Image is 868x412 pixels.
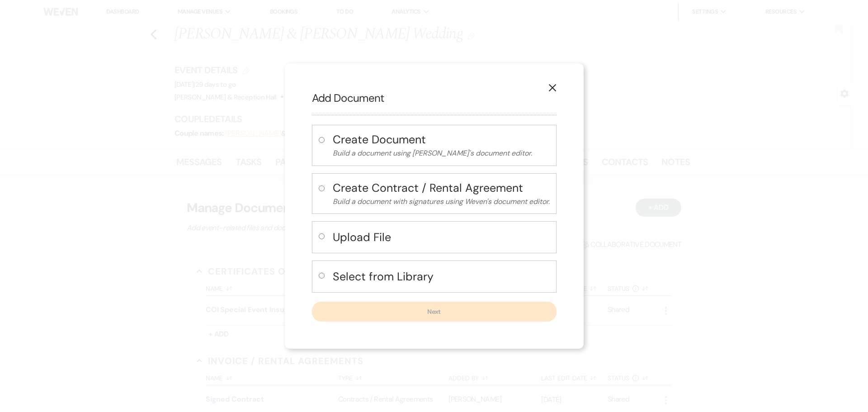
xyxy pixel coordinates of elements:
h4: Create Contract / Rental Agreement [333,180,550,196]
p: Build a document using [PERSON_NAME]'s document editor. [333,147,550,159]
button: Select from Library [333,267,550,286]
p: Build a document with signatures using Weven's document editor. [333,196,550,208]
button: Next [312,302,557,322]
h4: Select from Library [333,269,550,284]
h2: Add Document [312,90,557,106]
h4: Upload File [333,229,550,245]
button: Upload File [333,228,550,246]
button: Create Contract / Rental AgreementBuild a document with signatures using Weven's document editor. [333,180,550,208]
button: Create DocumentBuild a document using [PERSON_NAME]'s document editor. [333,132,550,159]
h4: Create Document [333,132,550,147]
